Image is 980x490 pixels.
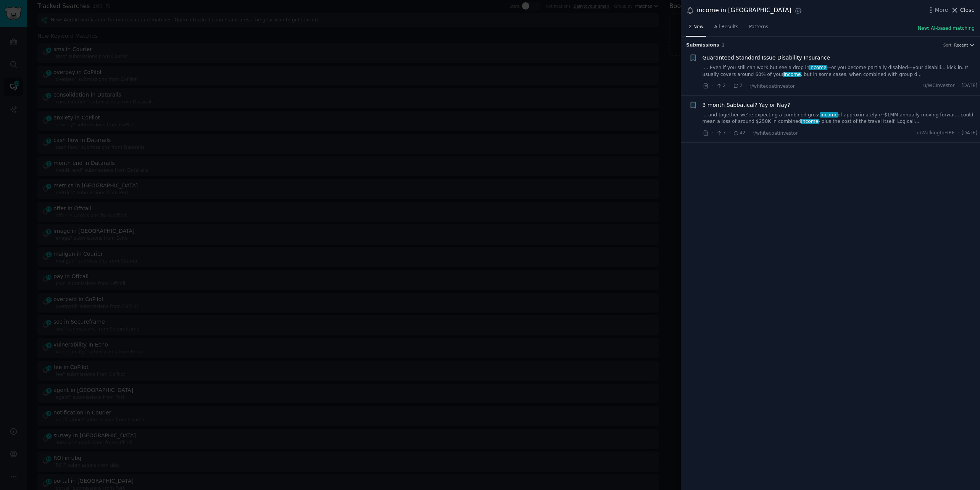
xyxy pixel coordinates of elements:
[809,65,827,70] span: income
[957,82,959,89] span: ·
[712,129,713,137] span: ·
[918,25,975,32] button: New: AI-based matching
[722,43,725,47] span: 2
[750,84,795,89] span: r/whitecoatinvestor
[957,130,959,137] span: ·
[745,82,747,90] span: ·
[935,6,948,14] span: More
[962,130,977,137] span: [DATE]
[960,6,975,14] span: Close
[729,82,730,90] span: ·
[943,42,952,48] div: Sort
[746,21,771,37] a: Patterns
[954,42,975,48] button: Recent
[748,129,750,137] span: ·
[923,82,954,89] span: u/WCInvestor
[716,82,725,89] span: 2
[697,6,791,15] div: income in [GEOGRAPHIC_DATA]
[716,130,725,137] span: 7
[711,21,741,37] a: All Results
[951,6,975,14] button: Close
[686,21,706,37] a: 2 New
[729,129,730,137] span: ·
[689,24,703,31] span: 2 New
[783,72,801,77] span: income
[733,82,742,89] span: 2
[703,54,830,62] a: Guaranteed Standard Issue Disability Insurance
[753,131,798,136] span: r/whitecoatinvestor
[820,112,838,118] span: income
[703,112,978,125] a: ... and together we’re expecting a combined grossincomeof approximately \~$1MM annually moving fo...
[703,101,790,109] a: 3 month Sabbatical? Yay or Nay?
[801,119,819,124] span: income
[712,82,713,90] span: ·
[686,42,719,49] span: Submission s
[917,130,954,137] span: u/WalkingtoFIRE
[927,6,948,14] button: More
[954,42,968,48] span: Recent
[962,82,977,89] span: [DATE]
[733,130,745,137] span: 42
[749,24,768,31] span: Patterns
[714,24,738,31] span: All Results
[703,64,978,78] a: .... Even if you still can work but see a drop inincome—or you become partially disabled—your dis...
